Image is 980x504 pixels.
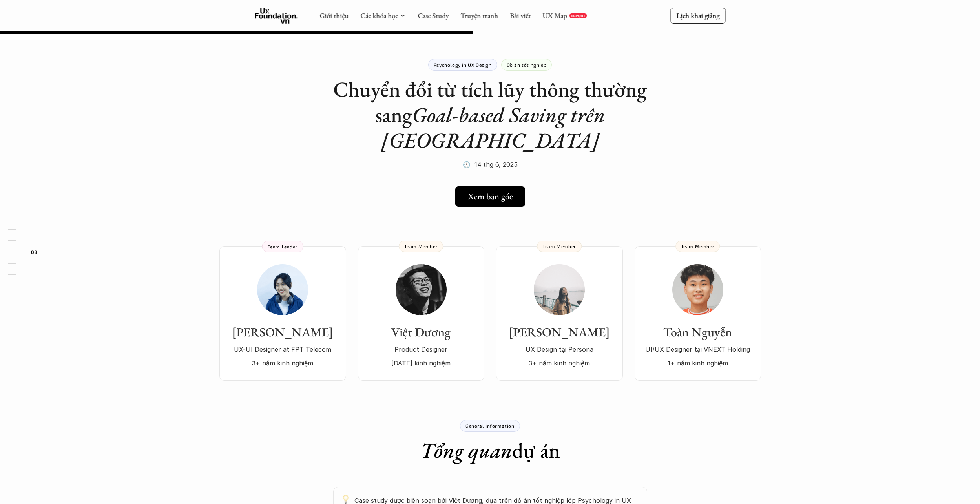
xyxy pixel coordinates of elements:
[635,246,761,381] a: Toàn NguyễnUI/UX Designer tại VNEXT Holding1+ năm kinh nghiệmTeam Member
[569,13,587,18] a: REPORT
[31,249,37,255] strong: 03
[455,186,525,207] a: Xem bản gốc
[319,11,349,20] a: Giới thiệu
[460,11,498,20] a: Truyện tranh
[676,11,719,20] p: Lịch khai giảng
[366,343,476,355] p: Product Designer
[268,244,298,249] p: Team Leader
[642,357,753,369] p: 1+ năm kinh nghiệm
[468,192,513,202] h5: Xem bản gốc
[366,357,476,369] p: [DATE] kinh nghiệm
[504,343,615,355] p: UX Design tại Persona
[670,8,726,23] a: Lịch khai giảng
[504,325,615,340] h3: [PERSON_NAME]
[504,357,615,369] p: 3+ năm kinh nghiệm
[358,246,484,381] a: Việt DươngProduct Designer[DATE] kinh nghiệmTeam Member
[227,325,338,340] h3: [PERSON_NAME]
[418,11,449,20] a: Case Study
[681,243,715,249] p: Team Member
[227,357,338,369] p: 3+ năm kinh nghiệm
[463,159,518,170] p: 🕔 14 thg 6, 2025
[219,246,346,381] a: [PERSON_NAME]UX-UI Designer at FPT Telecom3+ năm kinh nghiệmTeam Leader
[507,62,547,68] p: Đồ án tốt nghiệp
[227,343,338,355] p: UX-UI Designer at FPT Telecom
[381,101,610,154] em: Goal-based Saving trên [GEOGRAPHIC_DATA]
[404,243,438,249] p: Team Member
[542,243,576,249] p: Team Member
[542,11,567,20] a: UX Map
[465,423,514,429] p: General Information
[360,11,398,20] a: Các khóa học
[496,246,623,381] a: [PERSON_NAME]UX Design tại Persona3+ năm kinh nghiệmTeam Member
[8,247,45,257] a: 03
[434,62,492,68] p: Psychology in UX Design
[333,77,647,153] h1: Chuyển đổi từ tích lũy thông thường sang
[366,325,476,340] h3: Việt Dương
[571,13,585,18] p: REPORT
[510,11,531,20] a: Bài viết
[420,436,512,464] em: Tổng quan
[642,325,753,340] h3: Toàn Nguyễn
[420,438,560,463] h1: dự án
[642,343,753,355] p: UI/UX Designer tại VNEXT Holding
